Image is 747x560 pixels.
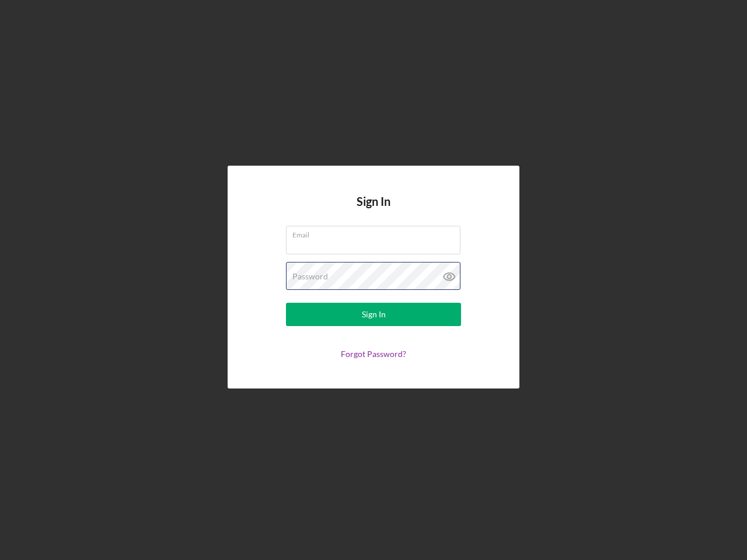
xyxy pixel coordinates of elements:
[286,303,461,326] button: Sign In
[292,272,328,281] label: Password
[292,226,460,239] label: Email
[357,195,390,226] h4: Sign In
[362,303,386,326] div: Sign In
[341,349,406,359] a: Forgot Password?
